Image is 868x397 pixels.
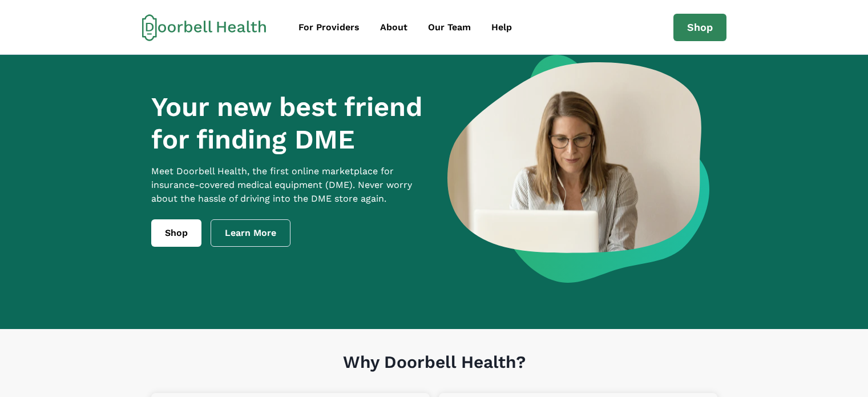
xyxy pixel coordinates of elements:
div: Our Team [428,21,471,34]
img: a woman looking at a computer [447,55,709,283]
h1: Why Doorbell Health? [151,352,717,393]
div: For Providers [298,21,360,34]
a: Shop [673,14,726,41]
a: About [371,16,417,39]
h1: Your new best friend for finding DME [151,91,429,155]
div: About [380,21,407,34]
p: Meet Doorbell Health, the first online marketplace for insurance-covered medical equipment (DME).... [151,165,429,206]
a: Learn More [211,219,290,247]
a: Shop [151,219,201,247]
a: Our Team [419,16,480,39]
a: Help [482,16,521,39]
a: For Providers [289,16,369,39]
div: Help [491,21,512,34]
